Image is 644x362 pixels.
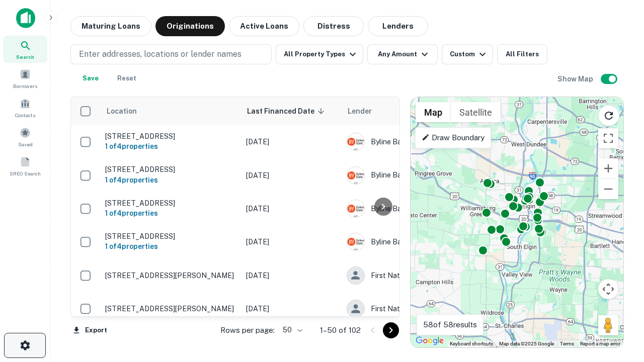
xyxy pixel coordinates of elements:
p: Enter addresses, locations or lender names [79,48,242,60]
button: Zoom in [598,158,618,178]
button: Any Amount [367,44,438,64]
img: picture [347,233,364,250]
button: Zoom out [598,179,618,199]
div: First Nations Bank [347,300,498,318]
button: Toggle fullscreen view [598,128,618,148]
p: [STREET_ADDRESS][PERSON_NAME] [105,304,236,313]
button: Custom [442,44,493,64]
button: Maturing Loans [70,16,151,36]
p: [STREET_ADDRESS] [105,132,236,141]
button: Active Loans [229,16,299,36]
button: Distress [303,16,364,36]
div: Byline Bank [347,166,498,185]
span: Borrowers [13,82,37,90]
span: Lender [348,105,372,117]
div: Byline Bank [347,133,498,151]
p: [STREET_ADDRESS][PERSON_NAME] [105,271,236,280]
button: Lenders [368,16,428,36]
span: Search [16,53,34,61]
div: Byline Bank [347,200,498,218]
img: picture [347,200,364,217]
p: [STREET_ADDRESS] [105,165,236,174]
th: Last Financed Date [241,97,342,125]
a: Open this area in Google Maps (opens a new window) [413,334,446,347]
a: Terms (opens in new tab) [560,341,574,346]
div: Custom [450,48,489,60]
p: [STREET_ADDRESS] [105,232,236,241]
button: Reload search area [598,105,619,126]
span: Location [106,105,150,117]
iframe: Chat Widget [594,249,644,298]
img: Google [413,334,446,347]
img: picture [347,167,364,184]
p: 1–50 of 102 [320,324,361,336]
span: Contacts [15,111,35,119]
h6: 1 of 4 properties [105,241,236,252]
span: Map data ©2025 Google [499,341,554,346]
div: First Nations Bank [347,266,498,285]
th: Location [100,97,241,125]
button: All Filters [497,44,547,64]
a: Search [3,36,47,63]
p: Draw Boundary [422,132,485,144]
img: capitalize-icon.png [16,8,35,28]
button: Go to next page [383,322,399,338]
button: Enter addresses, locations or lender names [70,44,272,64]
button: Export [70,323,110,338]
a: Contacts [3,94,47,121]
button: Save your search to get updates of matches that match your search criteria. [74,68,107,88]
p: [STREET_ADDRESS] [105,199,236,208]
p: 58 of 58 results [423,319,477,331]
button: Originations [155,16,225,36]
h6: Show Map [557,73,595,84]
img: picture [347,133,364,150]
p: [DATE] [246,236,337,247]
p: [DATE] [246,303,337,314]
div: 50 [279,323,304,337]
a: SREO Search [3,152,47,179]
button: Show satellite imagery [451,102,501,122]
h6: 1 of 4 properties [105,141,236,152]
span: Saved [18,140,33,148]
button: Reset [111,68,143,88]
p: [DATE] [246,203,337,214]
h6: 1 of 4 properties [105,174,236,186]
button: Show street map [416,102,451,122]
div: Byline Bank [347,233,498,251]
span: Last Financed Date [247,105,328,117]
button: Drag Pegman onto the map to open Street View [598,315,618,335]
p: [DATE] [246,136,337,147]
h6: 1 of 4 properties [105,208,236,219]
a: Saved [3,123,47,150]
button: Keyboard shortcuts [450,340,493,347]
a: Borrowers [3,65,47,92]
th: Lender [342,97,503,125]
a: Report a map error [580,341,620,346]
p: [DATE] [246,170,337,181]
span: SREO Search [10,169,41,177]
p: [DATE] [246,270,337,281]
div: 0 0 [411,97,623,347]
button: All Property Types [276,44,363,64]
p: Rows per page: [220,324,275,336]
